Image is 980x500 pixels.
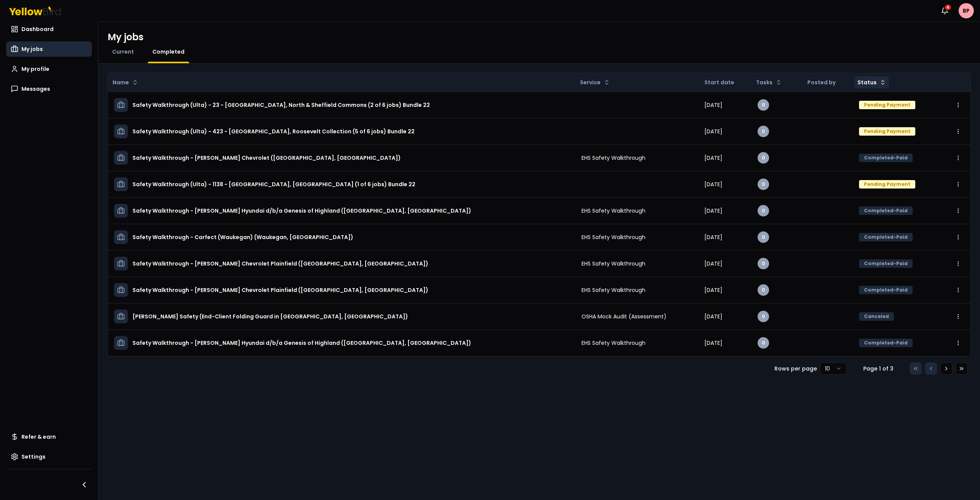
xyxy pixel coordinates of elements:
[857,79,877,86] span: Status
[581,154,645,162] span: EHS Safety Walkthrough
[704,154,722,162] span: [DATE]
[132,257,428,270] h3: Safety Walkthrough - [PERSON_NAME] Chevrolet Plainfield ([GEOGRAPHIC_DATA], [GEOGRAPHIC_DATA])
[581,233,645,241] span: EHS Safety Walkthrough
[132,98,430,112] h3: Safety Walkthrough (Ulta) - 23 - [GEOGRAPHIC_DATA], North & Sheffield Commons (2 of 6 jobs) Bundl...
[753,76,785,89] button: Tasks
[6,41,92,57] a: My jobs
[132,230,353,244] h3: Safety Walkthrough - Carfect (Waukegan) (Waukegan, [GEOGRAPHIC_DATA])
[21,65,49,73] span: My profile
[21,433,56,441] span: Refer & earn
[113,79,129,86] span: Name
[758,337,769,349] div: 0
[704,128,722,135] span: [DATE]
[704,286,722,294] span: [DATE]
[581,207,645,215] span: EHS Safety Walkthrough
[959,3,974,18] span: BP
[758,126,769,137] div: 0
[758,311,769,322] div: 0
[758,258,769,269] div: 0
[944,4,952,11] div: 4
[758,179,769,190] div: 0
[859,154,913,162] div: Completed-Paid
[758,152,769,164] div: 0
[581,260,645,267] span: EHS Safety Walkthrough
[6,21,92,37] a: Dashboard
[577,76,613,89] button: Service
[148,48,189,56] a: Completed
[108,31,144,43] h1: My jobs
[704,101,722,109] span: [DATE]
[704,180,722,188] span: [DATE]
[698,73,751,92] th: Start date
[859,101,915,109] div: Pending Payment
[21,45,43,53] span: My jobs
[6,81,92,97] a: Messages
[704,207,722,215] span: [DATE]
[774,365,817,372] p: Rows per page
[704,233,722,241] span: [DATE]
[581,286,645,294] span: EHS Safety Walkthrough
[859,259,913,268] div: Completed-Paid
[132,204,471,218] h3: Safety Walkthrough - [PERSON_NAME] Hyundai d/b/a Genesis of Highland ([GEOGRAPHIC_DATA], [GEOGRAP...
[859,312,894,321] div: Canceled
[6,449,92,464] a: Settings
[112,48,134,56] span: Current
[758,284,769,296] div: 0
[704,313,722,320] span: [DATE]
[859,365,897,372] div: Page 1 of 3
[854,76,889,89] button: Status
[132,177,415,191] h3: Safety Walkthrough (Ulta) - 1138 - [GEOGRAPHIC_DATA], [GEOGRAPHIC_DATA] (1 of 6 jobs) Bundle 22
[580,79,601,86] span: Service
[152,48,185,56] span: Completed
[21,453,46,461] span: Settings
[758,231,769,243] div: 0
[756,79,773,86] span: Tasks
[6,429,92,444] a: Refer & earn
[132,310,408,323] h3: [PERSON_NAME] Safety (End-Client Folding Guard in [GEOGRAPHIC_DATA], [GEOGRAPHIC_DATA])
[758,99,769,111] div: 0
[859,286,913,294] div: Completed-Paid
[132,151,401,165] h3: Safety Walkthrough - [PERSON_NAME] Chevrolet ([GEOGRAPHIC_DATA], [GEOGRAPHIC_DATA])
[132,283,428,297] h3: Safety Walkthrough - [PERSON_NAME] Chevrolet Plainfield ([GEOGRAPHIC_DATA], [GEOGRAPHIC_DATA])
[132,125,415,138] h3: Safety Walkthrough (Ulta) - 423 - [GEOGRAPHIC_DATA], Roosevelt Collection (5 of 6 jobs) Bundle 22
[859,180,915,189] div: Pending Payment
[132,336,471,350] h3: Safety Walkthrough - [PERSON_NAME] Hyundai d/b/a Genesis of Highland ([GEOGRAPHIC_DATA], [GEOGRAP...
[21,85,50,93] span: Messages
[108,48,139,56] a: Current
[581,313,666,320] span: OSHA Mock Audit (Assessment)
[859,207,913,215] div: Completed-Paid
[6,61,92,77] a: My profile
[859,339,913,347] div: Completed-Paid
[758,205,769,216] div: 0
[21,25,54,33] span: Dashboard
[859,233,913,241] div: Completed-Paid
[801,73,853,92] th: Posted by
[704,339,722,347] span: [DATE]
[109,76,141,89] button: Name
[704,260,722,267] span: [DATE]
[581,339,645,347] span: EHS Safety Walkthrough
[937,3,952,18] button: 4
[859,127,915,136] div: Pending Payment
